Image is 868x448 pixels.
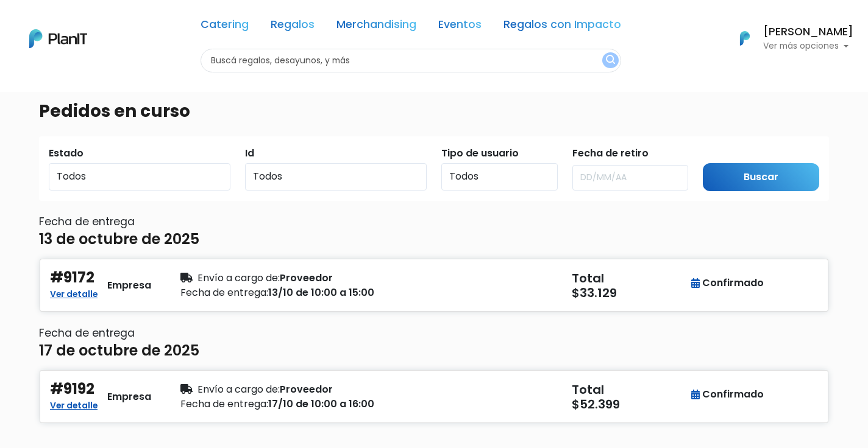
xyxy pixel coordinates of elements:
a: Regalos con Impacto [503,19,621,34]
a: Merchandising [336,19,416,34]
label: Id [245,146,254,161]
input: DD/MM/AA [572,165,689,191]
div: 17/10 de 10:00 a 16:00 [180,397,427,411]
div: Proveedor [180,271,427,285]
div: Empresa [107,390,151,404]
h5: Total [572,382,685,397]
input: Buscar [703,163,819,192]
span: Envío a cargo de: [197,382,280,396]
h6: Fecha de entrega [39,327,829,340]
h4: 17 de octubre de 2025 [39,342,199,360]
span: Envío a cargo de: [197,271,280,285]
label: Estado [49,146,84,161]
span: Fecha de entrega: [180,397,268,411]
div: Proveedor [180,382,427,397]
label: Tipo de usuario [441,146,519,161]
h5: $52.399 [572,397,688,411]
div: Empresa [107,278,151,293]
h4: #9192 [50,380,94,398]
img: PlanIt Logo [29,29,87,48]
a: Ver detalle [50,285,98,300]
h3: Pedidos en curso [39,101,190,122]
button: #9172 Ver detalle Empresa Envío a cargo de:Proveedor Fecha de entrega:13/10 de 10:00 a 15:00 Tota... [39,258,829,312]
div: 13/10 de 10:00 a 15:00 [180,285,427,300]
input: Buscá regalos, desayunos, y más [201,49,621,72]
h4: 13 de octubre de 2025 [39,231,199,248]
div: Confirmado [691,276,764,290]
a: Regalos [271,19,315,34]
a: Eventos [438,19,482,34]
span: Fecha de entrega: [180,285,268,299]
div: Confirmado [691,387,764,402]
a: Catering [201,19,249,34]
a: Ver detalle [50,397,98,411]
button: PlanIt Logo [PERSON_NAME] Ver más opciones [724,23,853,54]
p: Ver más opciones [763,42,853,51]
label: Submit [703,146,738,161]
img: PlanIt Logo [731,25,758,52]
label: Fecha de retiro [572,146,649,161]
h5: Total [572,271,685,285]
h5: $33.129 [572,285,688,300]
h6: [PERSON_NAME] [763,27,853,38]
h4: #9172 [50,269,94,287]
h6: Fecha de entrega [39,215,829,228]
img: search_button-432b6d5273f82d61273b3651a40e1bd1b912527efae98b1b7a1b2c0702e16a8d.svg [606,55,615,66]
button: #9192 Ver detalle Empresa Envío a cargo de:Proveedor Fecha de entrega:17/10 de 10:00 a 16:00 Tota... [39,369,829,424]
